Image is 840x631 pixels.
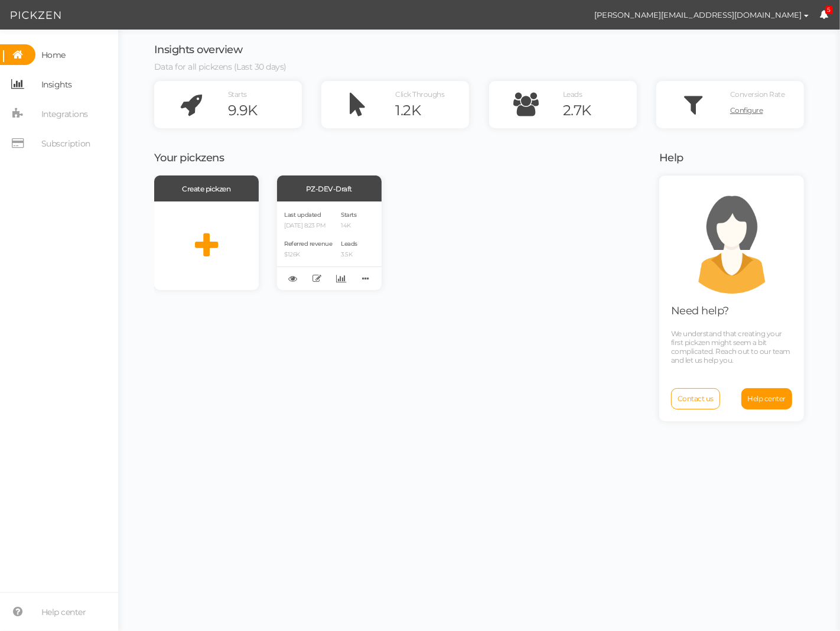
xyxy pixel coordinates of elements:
[41,75,72,94] span: Insights
[285,240,333,248] span: Referred revenue
[341,222,358,230] p: 14K
[11,8,61,22] img: Pickzen logo
[671,304,729,317] span: Need help?
[154,61,286,72] span: Data for all pickzens (Last 30 days)
[730,102,804,119] a: Configure
[678,394,714,403] span: Contact us
[741,388,793,409] a: Help center
[228,90,247,99] span: Starts
[825,6,834,15] span: 5
[277,201,382,290] div: Last updated [DATE] 8:23 PM Referred revenue $126K Starts 14K Leads 3.5K
[595,10,802,19] span: [PERSON_NAME][EMAIL_ADDRESS][DOMAIN_NAME]
[183,184,231,193] span: Create pickzen
[748,394,786,403] span: Help center
[341,251,358,259] p: 3.5K
[563,5,584,25] img: d72b7d863f6005cc4e963d3776029e7f
[563,90,582,99] span: Leads
[228,102,302,119] div: 9.9K
[730,106,763,115] span: Configure
[285,251,333,259] p: $126K
[679,187,785,294] img: support.png
[341,211,357,219] span: Starts
[41,105,88,123] span: Integrations
[41,45,66,64] span: Home
[41,603,86,622] span: Help center
[671,329,790,365] span: We understand that creating your first pickzen might seem a bit complicated. Reach out to our tea...
[395,90,444,99] span: Click Throughs
[154,43,243,56] span: Insights overview
[730,90,785,99] span: Conversion Rate
[395,102,469,119] div: 1.2K
[563,102,637,119] div: 2.7K
[41,134,90,153] span: Subscription
[154,151,224,164] span: Your pickzens
[277,175,382,201] div: PZ-DEV-Draft
[285,222,333,230] p: [DATE] 8:23 PM
[659,151,683,164] span: Help
[341,240,358,248] span: Leads
[285,211,321,219] span: Last updated
[584,5,820,25] button: [PERSON_NAME][EMAIL_ADDRESS][DOMAIN_NAME]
